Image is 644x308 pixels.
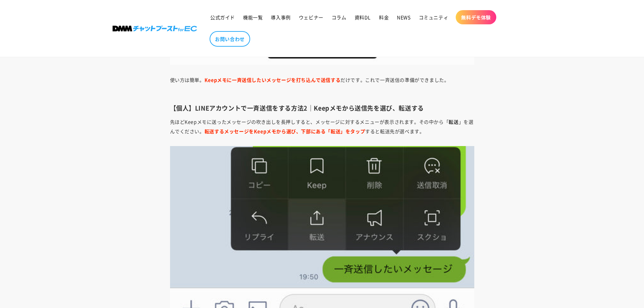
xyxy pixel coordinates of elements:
span: 公式ガイド [210,14,235,20]
a: NEWS [393,10,414,24]
span: 無料デモ体験 [461,14,491,20]
a: お問い合わせ [210,31,250,47]
span: コラム [332,14,347,20]
span: コミュニティ [419,14,449,20]
span: 機能一覧 [243,14,263,20]
h3: 【個人】LINEアカウントで一斉送信をする方法2｜Keepメモから送信先を選び、転送する [170,104,474,112]
span: 料金 [379,14,389,20]
p: 使い方は簡単。 だけです。これで一斉送信の準備ができました。 [170,75,474,94]
span: ウェビナー [299,14,324,20]
span: 導入事例 [271,14,290,20]
a: 機能一覧 [239,10,267,24]
span: お問い合わせ [215,36,245,42]
b: 転送 [449,118,458,125]
a: 導入事例 [267,10,294,24]
a: コミュニティ [415,10,453,24]
a: コラム [328,10,351,24]
a: 料金 [375,10,393,24]
a: 無料デモ体験 [456,10,496,24]
span: NEWS [397,14,410,20]
a: ウェビナー [295,10,328,24]
b: Keepメモに一斉送信したいメッセージを打ち込んで送信する [205,76,340,83]
p: 先ほどKeepメモに送ったメッセージの吹き出しを長押しすると、メッセージに対するメニューが表示されます。その中から「 」を選んでください。 すると転送先が選べます。 [170,117,474,136]
a: 公式ガイド [206,10,239,24]
span: 資料DL [355,14,371,20]
a: 資料DL [351,10,375,24]
b: 転送するメッセージをKeepメモから選び、下部にある「転送」をタップ [205,128,365,135]
img: 株式会社DMM Boost [113,26,197,31]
